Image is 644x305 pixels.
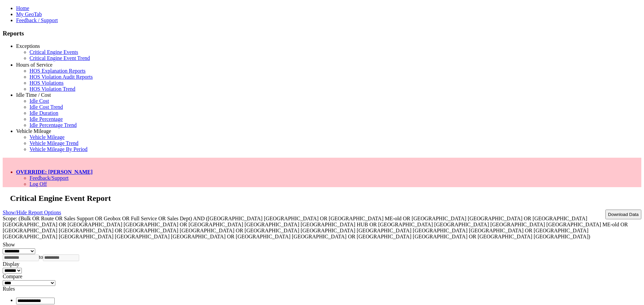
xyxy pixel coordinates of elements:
span: Scope: (Bulk OR Route OR Sales Support OR Geobox OR Full Service OR Sales Dept) AND ([GEOGRAPHIC_... [3,216,628,239]
a: Critical Engine Event Trend [30,55,90,61]
a: Idle Percentage [30,116,63,122]
span: to [39,254,43,260]
a: HOS Explanation Reports [30,68,86,74]
h2: Critical Engine Event Report [10,194,641,203]
a: Show/Hide Report Options [3,208,61,217]
label: Compare [3,274,22,279]
a: Vehicle Mileage [16,128,51,134]
a: Vehicle Mileage By Period [30,146,88,152]
a: Idle Cost Trend [30,104,63,110]
a: My GeoTab [16,11,42,17]
a: Log Off [30,181,47,187]
a: Idle Percentage Trend [30,122,76,128]
button: Download Data [605,210,641,219]
a: HOS Violation Audit Reports [30,74,93,80]
a: Vehicle Mileage Trend [30,140,78,146]
a: HOS Violations [30,80,63,86]
a: Feedback/Support [30,175,68,181]
a: Feedback / Support [16,17,58,23]
label: Display [3,261,19,267]
a: Hours of Service [16,62,52,68]
a: OVERRIDE: [PERSON_NAME] [16,169,93,175]
a: Idle Duration [30,110,58,116]
a: Exceptions [16,43,40,49]
a: Safety Exceptions [30,61,68,67]
label: Show [3,242,15,247]
a: Critical Engine Events [30,49,78,55]
a: Idle Time / Cost [16,92,51,98]
a: HOS Violation Trend [30,86,75,92]
label: Rules [3,286,15,292]
a: Idle Cost [30,98,49,104]
a: Home [16,5,29,11]
h3: Reports [3,30,641,37]
a: Vehicle Mileage [30,134,64,140]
